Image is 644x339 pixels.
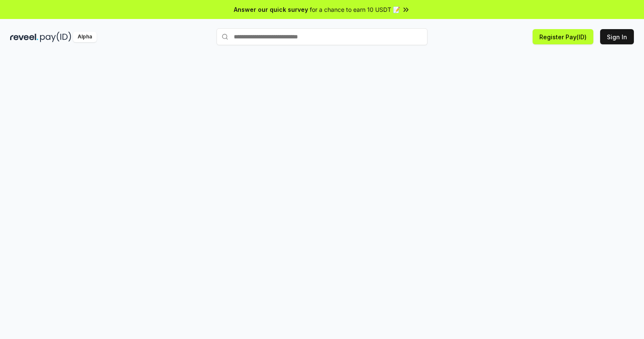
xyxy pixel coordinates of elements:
[73,32,97,42] div: Alpha
[600,29,634,44] button: Sign In
[533,29,593,44] button: Register Pay(ID)
[10,32,38,42] img: reveel_dark
[234,5,308,14] span: Answer our quick survey
[310,5,400,14] span: for a chance to earn 10 USDT 📝
[40,32,71,42] img: pay_id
